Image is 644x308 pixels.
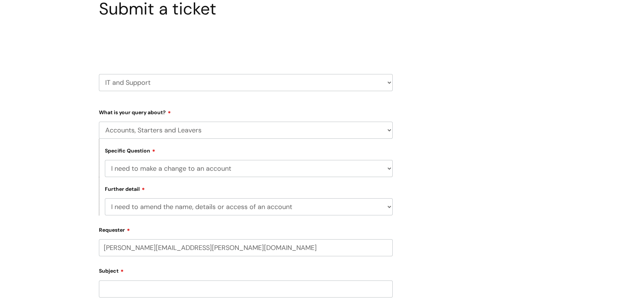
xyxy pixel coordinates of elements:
label: Further detail [105,185,145,192]
label: What is your query about? [99,107,393,116]
label: Requester [99,224,393,233]
h2: Select issue type [99,36,393,50]
input: Email [99,239,393,256]
label: Subject [99,265,393,274]
label: Specific Question [105,147,155,154]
